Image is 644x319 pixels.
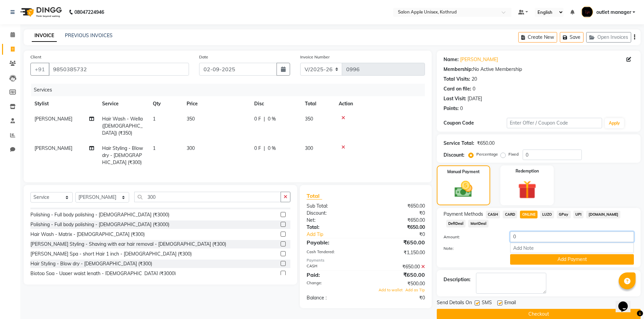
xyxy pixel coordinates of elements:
[516,168,539,174] label: Redemption
[49,63,189,76] input: Search by Name/Mobile/Email/Code
[518,32,557,43] button: Create New
[153,116,156,122] span: 1
[504,299,516,308] span: Email
[30,270,176,277] div: Biotop Spa - Upper waist length - [DEMOGRAPHIC_DATA] (₹3000)
[460,105,463,112] div: 0
[302,271,366,279] div: Paid:
[187,145,195,151] span: 300
[30,211,169,218] div: Polishing - Full body polishing - [DEMOGRAPHIC_DATA] (₹3000)
[102,145,143,165] span: Hair Styling - Blow dry - [DEMOGRAPHIC_DATA] (₹300)
[307,192,322,200] span: Total
[379,288,403,292] span: Add to wallet
[444,140,474,147] div: Service Total:
[183,96,250,111] th: Price
[477,140,495,147] div: ₹650.00
[250,96,301,111] th: Disc
[30,96,98,111] th: Stylist
[444,95,466,102] div: Last Visit:
[449,179,478,200] img: _cash.svg
[507,118,602,128] input: Enter Offer / Coupon Code
[302,203,366,210] div: Sub Total:
[30,260,152,267] div: Hair Styling - Blow dry - [DEMOGRAPHIC_DATA] (₹300)
[472,76,477,83] div: 20
[405,288,425,292] span: Add as Tip
[30,63,49,76] button: +91
[268,145,276,152] span: 0 %
[444,66,473,73] div: Membership:
[302,224,366,231] div: Total:
[560,32,583,43] button: Save
[302,231,376,238] a: Add Tip
[302,294,366,301] div: Balance :
[540,211,554,218] span: LUZO
[444,56,459,63] div: Name:
[510,243,634,253] input: Add Note
[444,105,459,112] div: Points:
[447,169,480,175] label: Manual Payment
[473,85,475,92] div: 0
[446,220,466,228] span: DefiDeal
[468,95,482,102] div: [DATE]
[302,238,366,246] div: Payable:
[264,115,265,123] span: |
[444,119,507,127] div: Coupon Code
[65,32,113,38] a: PREVIOUS INVOICES
[444,85,471,92] div: Card on file:
[30,241,226,248] div: [PERSON_NAME] Styling - Shaving with ear hair removal - [DEMOGRAPHIC_DATA] (₹300)
[444,152,464,159] div: Discount:
[366,217,430,224] div: ₹650.00
[32,30,57,42] a: INVOICE
[302,210,366,217] div: Discount:
[366,271,430,279] div: ₹650.00
[616,292,637,312] iframe: chat widget
[254,115,261,123] span: 0 F
[366,238,430,246] div: ₹650.00
[512,178,542,201] img: _gift.svg
[199,54,208,60] label: Date
[557,211,571,218] span: GPay
[31,84,430,96] div: Services
[301,96,335,111] th: Total
[510,232,634,242] input: Amount
[508,151,519,157] label: Fixed
[596,9,631,16] span: outlet manager
[307,258,425,263] div: Payments
[366,203,430,210] div: ₹650.00
[98,96,149,111] th: Service
[30,231,145,238] div: Hair Wash - Matrix - [DEMOGRAPHIC_DATA] (₹300)
[377,231,430,238] div: ₹0
[444,76,470,83] div: Total Visits:
[264,145,265,152] span: |
[134,192,281,202] input: Search or Scan
[476,151,498,157] label: Percentage
[305,145,313,151] span: 300
[30,250,192,258] div: [PERSON_NAME] Spa - short Hair 1 inch - [DEMOGRAPHIC_DATA] (₹300)
[581,6,593,18] img: outlet manager
[438,234,505,240] label: Amount:
[444,66,634,73] div: No Active Membership
[74,3,104,22] b: 08047224946
[366,280,430,287] div: ₹500.00
[444,211,483,218] span: Payment Methods
[444,276,471,283] div: Description:
[302,280,366,287] div: Change:
[268,115,276,123] span: 0 %
[187,116,195,122] span: 350
[366,263,430,270] div: ₹650.00
[30,221,169,228] div: Polishing - Full body polishing - [DEMOGRAPHIC_DATA] (₹3000)
[254,145,261,152] span: 0 F
[302,217,366,224] div: Net:
[302,263,366,270] div: CASH
[335,96,425,111] th: Action
[149,96,183,111] th: Qty
[482,299,492,308] span: SMS
[586,211,620,218] span: [DOMAIN_NAME]
[302,249,366,256] div: Cash Tendered:
[573,211,584,218] span: UPI
[486,211,500,218] span: CASH
[366,224,430,231] div: ₹650.00
[102,116,143,136] span: Hair Wash - Wella ([DEMOGRAPHIC_DATA]) (₹350)
[468,220,488,228] span: MariDeal
[438,245,505,251] label: Note:
[17,3,64,22] img: logo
